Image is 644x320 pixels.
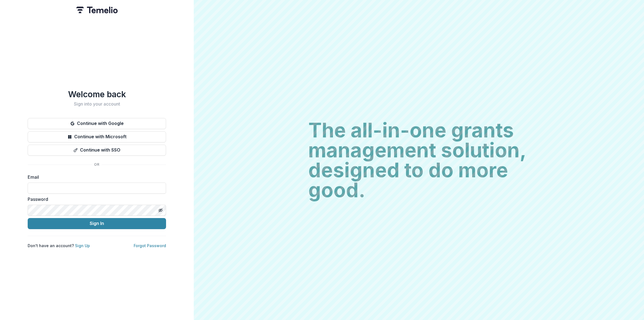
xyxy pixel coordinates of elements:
[28,145,166,156] button: Continue with SSO
[28,118,166,129] button: Continue with Google
[156,206,165,215] button: Toggle password visibility
[28,218,166,229] button: Sign In
[28,243,90,249] p: Don't have an account?
[76,7,118,13] img: Temelio
[134,243,166,248] a: Forgot Password
[28,131,166,142] button: Continue with Microsoft
[28,174,163,180] label: Email
[28,196,163,203] label: Password
[75,243,90,248] a: Sign Up
[28,89,166,99] h1: Welcome back
[28,101,166,107] h2: Sign into your account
